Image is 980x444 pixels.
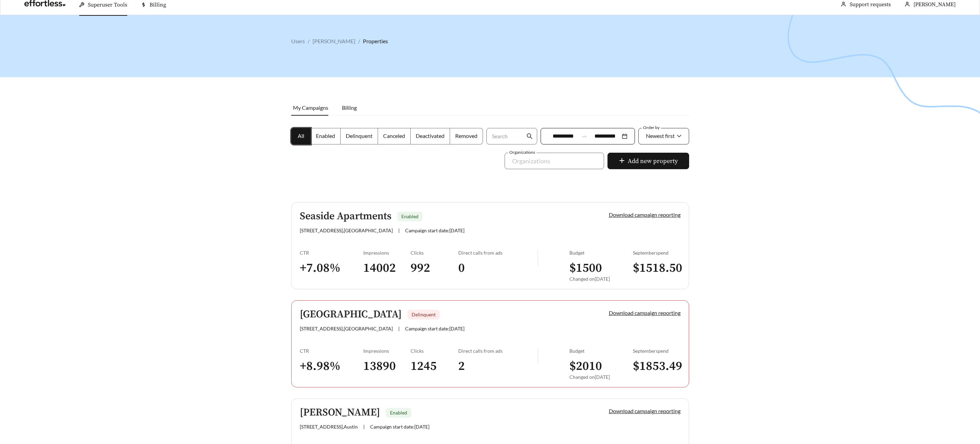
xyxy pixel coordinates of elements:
[527,133,533,139] span: search
[609,211,681,218] a: Download campaign reporting
[633,260,681,276] h3: $ 1518.50
[300,260,363,276] h3: + 7.08 %
[300,326,393,331] span: [STREET_ADDRESS] , [GEOGRAPHIC_DATA]
[458,359,538,374] h3: 2
[458,260,538,276] h3: 0
[458,250,538,256] div: Direct calls from ads
[405,227,464,233] span: Campaign start date: [DATE]
[569,359,633,374] h3: $ 2010
[633,348,681,354] div: September spend
[291,202,689,289] a: Seaside ApartmentsEnabled[STREET_ADDRESS],[GEOGRAPHIC_DATA]|Campaign start date:[DATE]Download ca...
[370,424,429,430] span: Campaign start date: [DATE]
[300,359,363,374] h3: + 8.98 %
[300,250,363,256] div: CTR
[291,300,689,387] a: [GEOGRAPHIC_DATA]Delinquent[STREET_ADDRESS],[GEOGRAPHIC_DATA]|Campaign start date:[DATE]Download ...
[300,211,391,222] h5: Seaside Apartments
[363,348,411,354] div: Impressions
[581,133,587,139] span: swap-right
[569,374,633,380] div: Changed on [DATE]
[342,104,357,111] span: Billing
[398,326,400,331] span: |
[913,1,956,8] span: [PERSON_NAME]
[363,250,411,256] div: Impressions
[412,312,436,317] span: Delinquent
[646,132,675,139] span: Newest first
[619,157,625,165] span: plus
[538,250,538,266] img: line
[455,132,477,139] span: Removed
[569,250,633,256] div: Budget
[316,132,335,139] span: Enabled
[607,153,689,169] button: plusAdd new property
[569,276,633,282] div: Changed on [DATE]
[398,227,400,233] span: |
[401,213,418,219] span: Enabled
[300,227,393,233] span: [STREET_ADDRESS] , [GEOGRAPHIC_DATA]
[405,326,464,331] span: Campaign start date: [DATE]
[293,104,328,111] span: My Campaigns
[633,250,681,256] div: September spend
[628,156,678,166] span: Add new property
[609,309,681,316] a: Download campaign reporting
[411,359,458,374] h3: 1245
[363,359,411,374] h3: 13890
[346,132,373,139] span: Delinquent
[300,424,358,430] span: [STREET_ADDRESS] , Austin
[363,424,365,430] span: |
[300,348,363,354] div: CTR
[411,250,458,256] div: Clicks
[300,407,380,418] h5: [PERSON_NAME]
[390,410,407,416] span: Enabled
[850,1,891,8] a: Support requests
[150,1,166,8] span: Billing
[298,132,304,139] span: All
[458,348,538,354] div: Direct calls from ads
[581,133,587,139] span: to
[383,132,405,139] span: Canceled
[416,132,445,139] span: Deactivated
[609,408,681,414] a: Download campaign reporting
[633,359,681,374] h3: $ 1853.49
[569,348,633,354] div: Budget
[538,348,538,364] img: line
[88,1,127,8] span: Superuser Tools
[300,309,402,320] h5: [GEOGRAPHIC_DATA]
[569,260,633,276] h3: $ 1500
[411,260,458,276] h3: 992
[411,348,458,354] div: Clicks
[363,260,411,276] h3: 14002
